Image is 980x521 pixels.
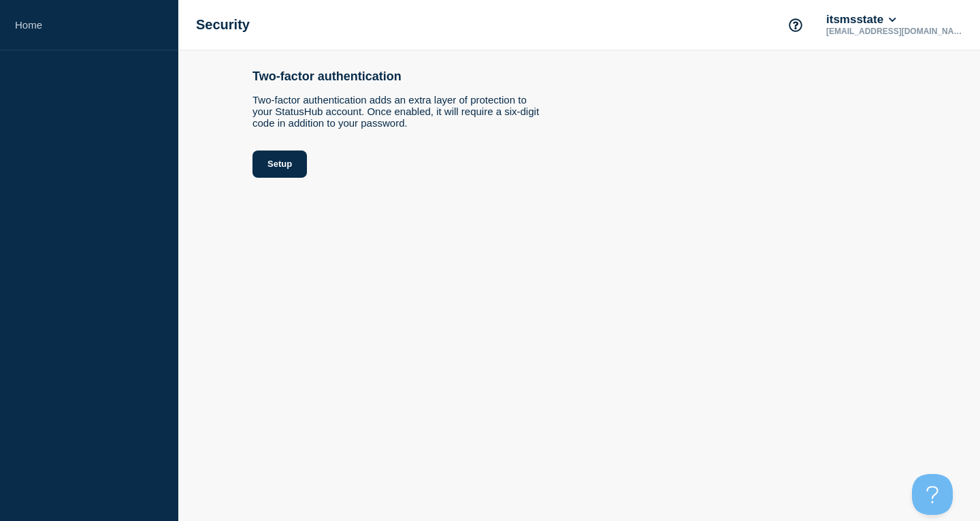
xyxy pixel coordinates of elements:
[823,13,899,27] button: itsmsstate
[823,27,965,36] p: [EMAIL_ADDRESS][DOMAIN_NAME]
[252,151,307,178] button: Setup
[912,474,953,515] iframe: Help Scout Beacon - Open
[781,11,810,40] button: Support
[252,69,906,84] h2: Two-factor authentication
[252,94,544,129] p: Two-factor authentication adds an extra layer of protection to your StatusHub account. Once enabl...
[196,17,250,33] h1: Security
